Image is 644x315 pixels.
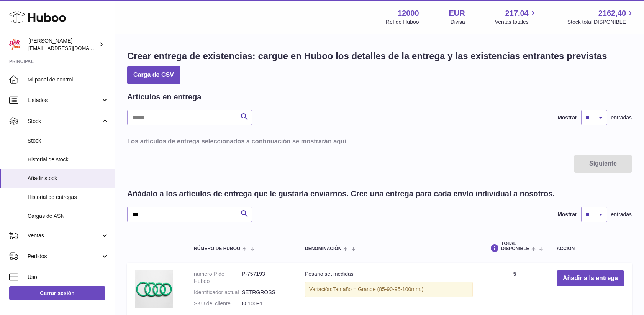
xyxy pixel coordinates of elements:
[28,253,101,260] span: Pedidos
[194,300,242,307] dt: SKU del cliente
[495,18,537,26] span: Ventas totales
[135,270,173,308] img: Pesario set medidas
[305,246,341,251] span: Denominación
[505,8,529,18] span: 217,04
[449,8,465,18] strong: EUR
[28,118,101,125] span: Stock
[567,18,635,26] span: Stock total DISPONIBLE
[333,286,425,292] span: Tamaño = Grande (85-90-95-100mm.);
[127,50,607,62] h1: Crear entrega de existencias: cargue en Huboo los detalles de la entrega y las existencias entran...
[28,76,109,83] span: Mi panel de control
[305,282,473,297] div: Variación:
[557,270,624,286] button: Añadir a la entrega
[242,289,290,296] dd: SETRGROSS
[28,156,109,163] span: Historial de stock
[28,274,109,281] span: Uso
[598,8,626,18] span: 2162,40
[28,37,97,52] div: [PERSON_NAME]
[242,270,290,285] dd: P-757193
[127,189,555,199] h2: Añádalo a los artículos de entrega que le gustaría enviarnos. Cree una entrega para cada envío in...
[127,137,632,145] h3: Los artículos de entrega seleccionados a continuación se mostrarán aquí
[28,45,113,51] span: [EMAIL_ADDRESS][DOMAIN_NAME]
[557,211,577,218] label: Mostrar
[9,286,105,300] a: Cerrar sesión
[194,289,242,296] dt: Identificador actual
[398,8,419,18] strong: 12000
[28,97,101,104] span: Listados
[501,241,529,251] span: Total DISPONIBLE
[28,194,109,201] span: Historial de entregas
[194,246,240,251] span: Número de Huboo
[557,246,624,251] div: Acción
[242,300,290,307] dd: 8010091
[495,8,537,26] a: 217,04 Ventas totales
[557,114,577,121] label: Mostrar
[127,92,201,102] h2: Artículos en entrega
[451,18,465,26] div: Divisa
[611,211,632,218] span: entradas
[28,137,109,144] span: Stock
[127,66,180,84] button: Carga de CSV
[9,39,21,50] img: mar@ensuelofirme.com
[194,270,242,285] dt: número P de Huboo
[28,232,101,239] span: Ventas
[28,212,109,220] span: Cargas de ASN
[28,175,109,182] span: Añadir stock
[386,18,419,26] div: Ref de Huboo
[611,114,632,121] span: entradas
[567,8,635,26] a: 2162,40 Stock total DISPONIBLE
